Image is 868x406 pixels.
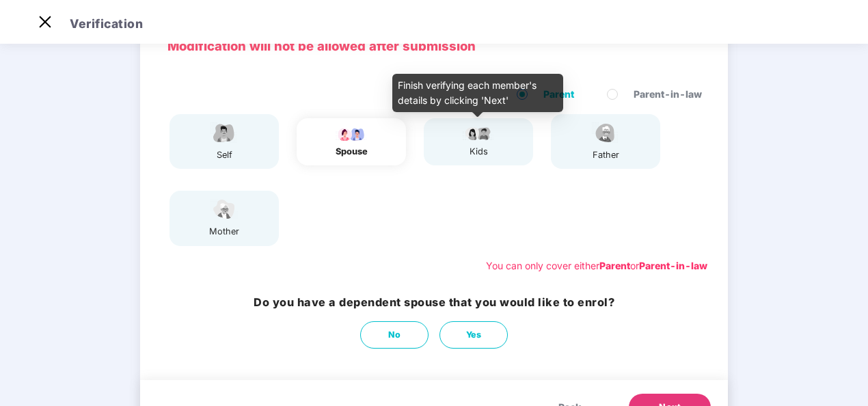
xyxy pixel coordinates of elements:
img: svg+xml;base64,PHN2ZyB4bWxucz0iaHR0cDovL3d3dy53My5vcmcvMjAwMC9zdmciIHdpZHRoPSI5Ny44OTciIGhlaWdodD... [334,125,368,141]
img: svg+xml;base64,PHN2ZyB4bWxucz0iaHR0cDovL3d3dy53My5vcmcvMjAwMC9zdmciIHdpZHRoPSI3OS4wMzciIGhlaWdodD... [461,125,496,141]
div: Finish verifying each member's details by clicking 'Next' [392,74,563,112]
p: Modification will not be allowed after submission [167,36,701,56]
b: Parent-in-law [639,260,707,271]
div: mother [207,225,241,239]
div: spouse [334,145,368,159]
div: You can only cover either or [486,258,707,273]
div: father [588,148,623,162]
b: Parent [599,260,630,271]
button: No [360,321,429,349]
img: svg+xml;base64,PHN2ZyBpZD0iRW1wbG95ZWVfbWFsZSIgeG1sbnM9Imh0dHA6Ly93d3cudzMub3JnLzIwMDAvc3ZnIiB3aW... [207,121,241,145]
span: No [388,328,401,342]
button: Yes [439,321,508,349]
img: svg+xml;base64,PHN2ZyBpZD0iRmF0aGVyX2ljb24iIHhtbG5zPSJodHRwOi8vd3d3LnczLm9yZy8yMDAwL3N2ZyIgeG1sbn... [588,121,623,145]
div: self [207,148,241,162]
span: Parent-in-law [628,87,707,102]
img: svg+xml;base64,PHN2ZyB4bWxucz0iaHR0cDovL3d3dy53My5vcmcvMjAwMC9zdmciIHdpZHRoPSI1NCIgaGVpZ2h0PSIzOC... [207,198,241,221]
div: kids [461,145,496,159]
h3: Do you have a dependent spouse that you would like to enrol? [254,294,614,311]
span: Yes [466,328,482,342]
